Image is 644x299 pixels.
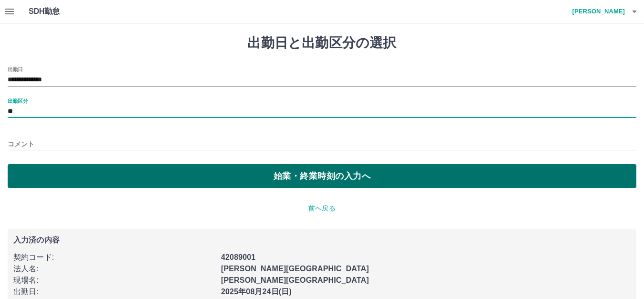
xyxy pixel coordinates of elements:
p: 法人名 : [13,263,215,275]
p: 前へ戻る [8,203,636,213]
p: 入力済の内容 [13,236,631,244]
p: 契約コード : [13,252,215,263]
p: 出勤日 : [13,286,215,298]
b: [PERSON_NAME][GEOGRAPHIC_DATA] [221,276,369,284]
label: 出勤区分 [8,97,28,104]
b: [PERSON_NAME][GEOGRAPHIC_DATA] [221,265,369,273]
button: 始業・終業時刻の入力へ [8,164,636,188]
label: 出勤日 [8,66,23,73]
b: 2025年08月24日(日) [221,288,292,296]
p: 現場名 : [13,275,215,286]
h1: 出勤日と出勤区分の選択 [8,35,636,51]
b: 42089001 [221,253,255,261]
